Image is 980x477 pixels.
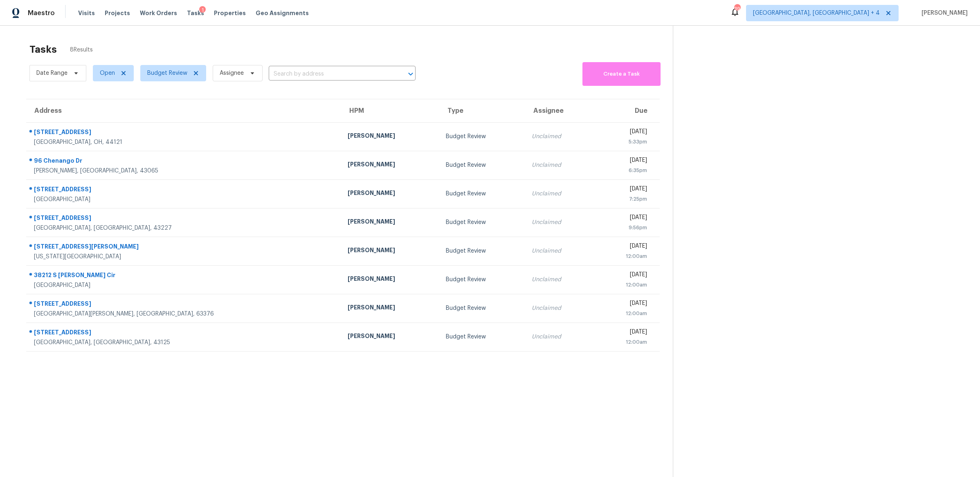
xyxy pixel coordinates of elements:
div: Budget Review [446,161,519,169]
div: [DATE] [601,156,647,166]
div: 7:25pm [601,195,647,203]
span: Maestro [28,9,55,17]
div: [GEOGRAPHIC_DATA], [GEOGRAPHIC_DATA], 43125 [34,338,335,347]
div: Unclaimed [532,132,588,141]
div: [DATE] [601,328,647,338]
div: [PERSON_NAME] [348,217,433,228]
div: [DATE] [601,128,647,138]
div: Budget Review [446,333,519,341]
span: Create a Task [587,69,657,79]
span: Visits [78,9,95,17]
div: [GEOGRAPHIC_DATA], OH, 44121 [34,138,335,146]
span: Open [100,69,115,77]
span: 8 Results [70,46,93,54]
div: [GEOGRAPHIC_DATA], [GEOGRAPHIC_DATA], 43227 [34,224,335,232]
h2: Tasks [29,45,57,54]
div: [DATE] [601,242,647,252]
div: [GEOGRAPHIC_DATA][PERSON_NAME], [GEOGRAPHIC_DATA], 63376 [34,310,335,318]
div: [STREET_ADDRESS][PERSON_NAME] [34,242,335,253]
div: Unclaimed [532,247,588,255]
div: [PERSON_NAME] [348,332,433,342]
div: [PERSON_NAME] [348,275,433,285]
span: Assignee [220,69,244,77]
div: Unclaimed [532,190,588,198]
div: [US_STATE][GEOGRAPHIC_DATA] [34,253,335,261]
button: Create a Task [582,62,661,86]
div: 39 [734,5,740,13]
div: 96 Chenango Dr [34,157,335,167]
div: Unclaimed [532,304,588,312]
div: 12:00am [601,338,647,346]
div: Unclaimed [532,333,588,341]
div: Unclaimed [532,218,588,226]
div: [DATE] [601,299,647,309]
span: Budget Review [147,69,187,77]
div: [PERSON_NAME] [348,303,433,314]
th: Address [26,99,341,122]
th: HPM [341,99,439,122]
span: Work Orders [140,9,177,17]
div: Budget Review [446,275,519,284]
div: [PERSON_NAME] [348,160,433,170]
div: [GEOGRAPHIC_DATA] [34,281,335,289]
div: [STREET_ADDRESS] [34,185,335,195]
div: [DATE] [601,213,647,224]
div: 5:33pm [601,138,647,146]
div: 12:00am [601,309,647,318]
button: Open [405,68,416,80]
div: [DATE] [601,185,647,195]
div: [PERSON_NAME] [348,132,433,142]
div: [PERSON_NAME], [GEOGRAPHIC_DATA], 43065 [34,167,335,175]
span: Properties [214,9,246,17]
th: Type [439,99,526,122]
div: 6:35pm [601,166,647,175]
div: Budget Review [446,132,519,141]
div: [GEOGRAPHIC_DATA] [34,195,335,204]
div: Unclaimed [532,275,588,284]
div: Budget Review [446,190,519,198]
div: Unclaimed [532,161,588,169]
input: Search by address [269,68,393,81]
div: 12:00am [601,252,647,260]
div: [PERSON_NAME] [348,246,433,256]
span: [GEOGRAPHIC_DATA], [GEOGRAPHIC_DATA] + 4 [753,9,880,17]
div: 1 [199,6,206,14]
div: [STREET_ADDRESS] [34,328,335,338]
div: [STREET_ADDRESS] [34,128,335,138]
div: [DATE] [601,271,647,281]
div: 38212 S [PERSON_NAME] Cir [34,271,335,281]
span: [PERSON_NAME] [918,9,968,17]
div: [PERSON_NAME] [348,189,433,199]
span: Date Range [36,69,67,77]
div: 12:00am [601,281,647,289]
div: [STREET_ADDRESS] [34,300,335,310]
div: Budget Review [446,247,519,255]
th: Assignee [525,99,594,122]
div: 9:56pm [601,224,647,232]
span: Projects [105,9,130,17]
div: Budget Review [446,218,519,226]
div: [STREET_ADDRESS] [34,214,335,224]
span: Tasks [187,10,204,16]
span: Geo Assignments [256,9,309,17]
th: Due [594,99,660,122]
div: Budget Review [446,304,519,312]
